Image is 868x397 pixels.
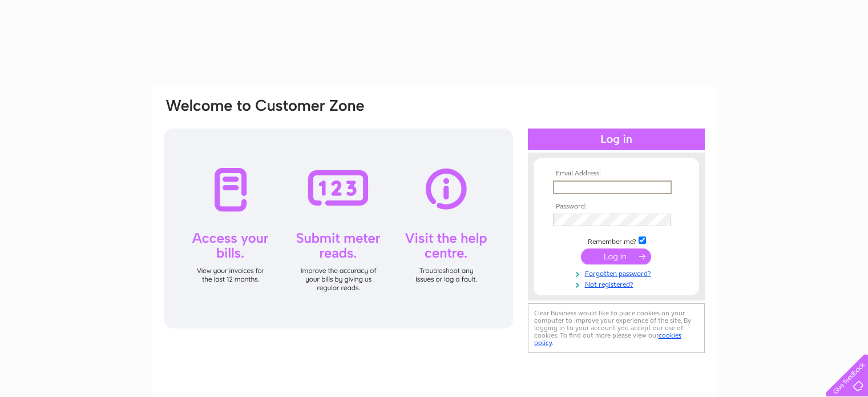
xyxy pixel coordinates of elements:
a: Forgotten password? [553,267,683,278]
a: Not registered? [553,278,683,289]
div: Clear Business would like to place cookies on your computer to improve your experience of the sit... [528,303,705,353]
th: Password: [550,203,683,211]
input: Submit [581,248,651,264]
td: Remember me? [550,235,683,246]
th: Email Address: [550,170,683,178]
a: cookies policy [534,331,681,347]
